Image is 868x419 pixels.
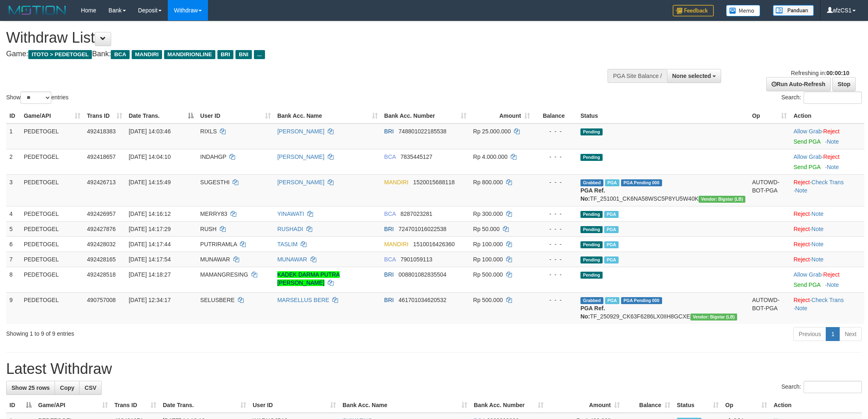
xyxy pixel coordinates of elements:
[6,30,571,46] h1: Withdraw List
[811,226,824,232] a: Note
[129,241,171,247] span: [DATE] 14:17:44
[623,398,674,413] th: Balance: activate to sort column ascending
[473,211,503,217] span: Rp 300.000
[84,108,126,124] th: Trans ID: activate to sort column ascending
[811,297,844,303] a: Check Trans
[811,256,824,263] a: Note
[793,271,821,278] a: Allow Grab
[473,241,503,247] span: Rp 100.000
[399,297,447,303] span: Copy 461701034620532 to clipboard
[722,398,770,413] th: Op: activate to sort column ascending
[277,226,303,232] a: RUSHADI
[749,108,790,124] th: Op: activate to sort column ascending
[580,297,603,304] span: Grabbed
[547,398,623,413] th: Amount: activate to sort column ascending
[793,297,810,303] a: Reject
[6,174,21,206] td: 3
[21,92,51,104] select: Showentries
[790,149,864,174] td: ·
[672,73,711,79] span: None selected
[621,179,662,186] span: PGA Pending
[533,108,577,124] th: Balance
[793,271,823,278] span: ·
[197,108,274,124] th: User ID: activate to sort column ascending
[827,282,839,288] a: Note
[790,236,864,252] td: ·
[473,271,503,278] span: Rp 500.000
[129,153,171,160] span: [DATE] 14:04:10
[6,92,69,104] label: Show entries
[827,164,839,170] a: Note
[111,398,160,413] th: Trans ID: activate to sort column ascending
[21,124,84,149] td: PEDETOGEL
[580,256,603,263] span: Pending
[87,179,116,185] span: 492426713
[277,179,324,185] a: [PERSON_NAME]
[790,108,864,124] th: Action
[249,398,339,413] th: User ID: activate to sort column ascending
[793,241,810,247] a: Reject
[473,128,511,135] span: Rp 25.000.000
[473,226,500,232] span: Rp 50.000
[21,174,84,206] td: PEDETOGEL
[413,241,455,247] span: Copy 1510016426360 to clipboard
[793,153,821,160] a: Allow Grab
[200,271,248,278] span: MAMANGRESING
[791,70,849,76] span: Refreshing in:
[277,271,340,286] a: KADEK DARMA PUTRA [PERSON_NAME]
[87,256,116,263] span: 492428165
[823,271,840,278] a: Reject
[6,149,21,174] td: 2
[604,256,619,263] span: Marked by afzCS1
[580,305,605,320] b: PGA Ref. No:
[6,221,21,236] td: 5
[85,385,96,391] span: CSV
[6,124,21,149] td: 1
[839,327,862,341] a: Next
[790,252,864,267] td: ·
[537,255,574,263] div: - - -
[21,252,84,267] td: PEDETOGEL
[87,241,116,247] span: 492428032
[580,187,605,202] b: PGA Ref. No:
[126,108,197,124] th: Date Trans.: activate to sort column descending
[200,128,217,135] span: RIXLS
[793,282,820,288] a: Send PGA
[6,381,55,395] a: Show 25 rows
[129,179,171,185] span: [DATE] 14:15:49
[749,174,790,206] td: AUTOWD-BOT-PGA
[6,252,21,267] td: 7
[254,50,265,59] span: ...
[699,196,746,203] span: Vendor URL: https://dashboard.q2checkout.com/secure
[384,226,394,232] span: BRI
[384,271,394,278] span: BRI
[793,327,826,341] a: Previous
[277,128,324,135] a: [PERSON_NAME]
[164,50,215,59] span: MANDIRIONLINE
[811,179,844,185] a: Check Trans
[790,124,864,149] td: ·
[793,128,821,135] a: Allow Grab
[235,50,251,59] span: BNI
[21,236,84,252] td: PEDETOGEL
[6,108,21,124] th: ID
[399,128,447,135] span: Copy 748801022185538 to clipboard
[21,108,84,124] th: Game/API: activate to sort column ascending
[400,153,432,160] span: Copy 7835445127 to clipboard
[790,292,864,324] td: · ·
[87,297,116,303] span: 490757008
[87,211,116,217] span: 492426957
[770,398,862,413] th: Action
[795,187,807,194] a: Note
[473,256,503,263] span: Rp 100.000
[690,314,738,321] span: Vendor URL: https://dashboard.q2checkout.com/secure
[580,272,603,279] span: Pending
[804,381,862,393] input: Search:
[129,211,171,217] span: [DATE] 14:16:12
[537,127,574,135] div: - - -
[274,108,381,124] th: Bank Acc. Name: activate to sort column ascending
[811,241,824,247] a: Note
[200,153,226,160] span: INDAHGP
[6,206,21,221] td: 4
[217,50,233,59] span: BRI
